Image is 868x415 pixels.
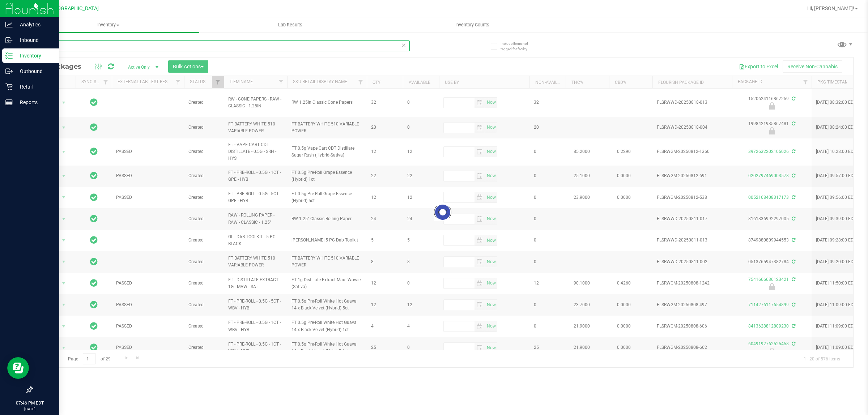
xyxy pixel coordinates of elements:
[199,17,381,33] a: Lab Results
[13,20,56,29] p: Analytics
[13,82,56,91] p: Retail
[32,40,410,51] input: Search Package ID, Item Name, SKU, Lot or Part Number...
[13,36,56,44] p: Inbound
[5,99,13,106] inline-svg: Reports
[5,52,13,59] inline-svg: Inventory
[3,406,56,412] p: [DATE]
[49,5,99,12] span: [GEOGRAPHIC_DATA]
[5,37,13,44] inline-svg: Inbound
[13,98,56,107] p: Reports
[7,357,29,379] iframe: Resource center
[381,17,563,33] a: Inventory Counts
[446,22,499,28] span: Inventory Counts
[17,17,199,33] a: Inventory
[268,22,312,28] span: Lab Results
[5,21,13,28] inline-svg: Analytics
[401,40,406,50] span: Clear
[13,51,56,60] p: Inventory
[5,83,13,90] inline-svg: Retail
[13,67,56,76] p: Outbound
[17,22,199,28] span: Inventory
[3,400,56,406] p: 07:46 PM EDT
[5,68,13,75] inline-svg: Outbound
[807,5,854,11] span: Hi, [PERSON_NAME]!
[501,41,537,52] span: Include items not tagged for facility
